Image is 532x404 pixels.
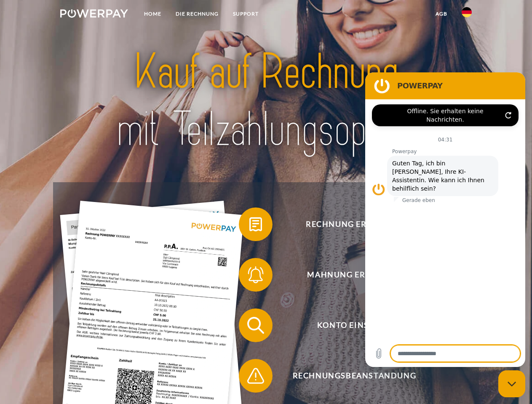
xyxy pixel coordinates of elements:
[245,264,266,285] img: qb_bell.svg
[251,359,457,393] span: Rechnungsbeanstandung
[428,6,454,21] a: agb
[137,6,168,21] a: Home
[251,258,457,292] span: Mahnung erhalten?
[226,6,266,21] a: SUPPORT
[245,214,266,235] img: qb_bill.svg
[462,7,472,17] img: de
[245,315,266,336] img: qb_search.svg
[239,258,458,292] button: Mahnung erhalten?
[239,207,458,241] button: Rechnung erhalten?
[239,359,458,393] button: Rechnungsbeanstandung
[498,370,525,397] iframe: Schaltfläche zum Öffnen des Messaging-Fensters; Konversation läuft
[365,72,525,367] iframe: Messaging-Fenster
[251,308,457,342] span: Konto einsehen
[60,9,128,18] img: logo-powerpay-white.svg
[80,40,452,161] img: title-powerpay_de.svg
[251,207,457,241] span: Rechnung erhalten?
[168,6,226,21] a: DIE RECHNUNG
[239,308,458,342] button: Konto einsehen
[245,365,266,386] img: qb_warning.svg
